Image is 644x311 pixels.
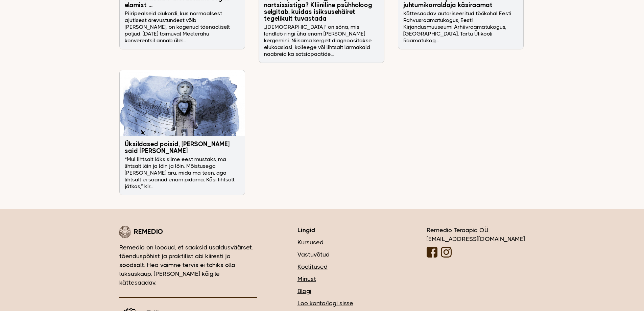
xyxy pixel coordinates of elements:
p: „[DEMOGRAPHIC_DATA]“ on sõna, mis lendleb ringi üha enam [PERSON_NAME] kergemini. Niisama kergelt... [264,24,379,58]
a: Vastuvõtud [297,250,386,259]
p: Remedio on loodud, et saaksid usaldusväärset, tõenduspõhist ja praktilist abi kiiresti ja soodsal... [119,243,257,287]
img: Facebooki logo [427,247,437,258]
a: Loo konto/logi sisse [297,299,386,308]
a: Kursused [297,238,386,247]
div: [EMAIL_ADDRESS][DOMAIN_NAME] [427,235,525,243]
a: Minust [297,274,386,283]
h3: Lingid [297,226,386,235]
a: Üksildased poisid, [PERSON_NAME] said [PERSON_NAME] “Mul lihtsalt läks silme eest mustaks, ma lih... [120,70,245,195]
img: Instagrammi logo [441,247,452,258]
img: Remedio logo [119,226,130,238]
a: Blogi [297,287,386,295]
h3: Üksildased poisid, [PERSON_NAME] said [PERSON_NAME] [125,141,240,154]
div: Remedio [119,226,257,238]
p: Piiripealseid olukordi, kus normaalsest ajutisest ärevustundest võib [PERSON_NAME], on kogenud tõ... [125,10,240,44]
p: “Mul lihtsalt läks silme eest mustaks, ma lihtsalt lõin ja lõin ja lõin. Mõistusega [PERSON_NAME]... [125,156,240,190]
p: Kättesaadav autoriseeritud töökohal Eesti Rahvusraamatukogus, Eesti Kirjandusmuuseumi Arhiivraama... [403,10,518,44]
div: Remedio Teraapia OÜ [427,226,525,260]
a: Koolitused [297,262,386,271]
